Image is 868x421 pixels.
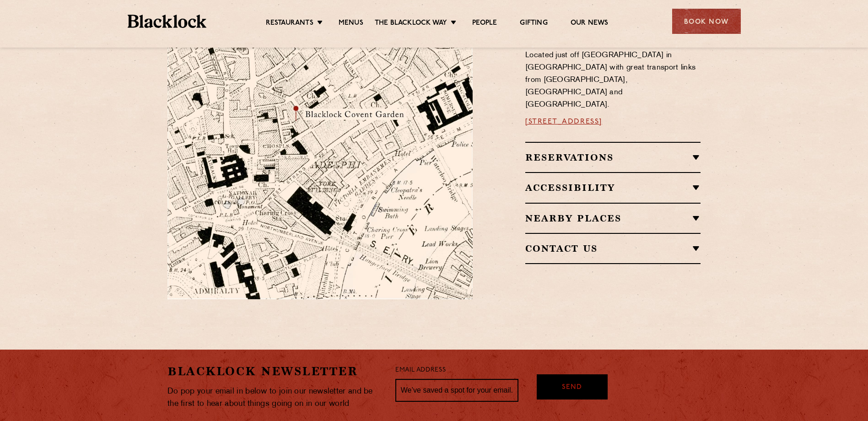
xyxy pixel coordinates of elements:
[571,19,609,29] a: Our News
[525,213,701,224] h2: Nearby Places
[525,182,701,193] h2: Accessibility
[562,383,582,393] span: Send
[374,214,502,299] img: svg%3E
[167,363,382,379] h2: Blacklock Newsletter
[167,385,382,410] p: Do pop your email in below to join our newsletter and be the first to hear about things going on ...
[525,52,695,108] span: Located just off [GEOGRAPHIC_DATA] in [GEOGRAPHIC_DATA] with great transport links from [GEOGRAPH...
[525,243,701,254] h2: Contact Us
[395,379,518,402] input: We’ve saved a spot for your email...
[128,15,207,28] img: BL_Textured_Logo-footer-cropped.svg
[525,118,602,125] a: [STREET_ADDRESS]
[520,19,547,29] a: Gifting
[672,9,741,34] div: Book Now
[395,365,446,376] label: Email Address
[472,19,497,29] a: People
[525,152,701,163] h2: Reservations
[339,19,363,29] a: Menus
[375,19,447,29] a: The Blacklock Way
[266,19,313,29] a: Restaurants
